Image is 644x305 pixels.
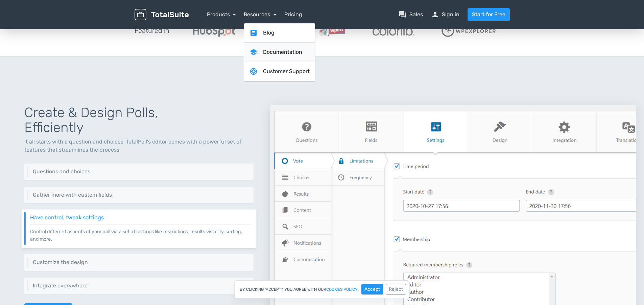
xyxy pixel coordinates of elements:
[373,25,414,36] img: Colorlib
[244,23,315,43] a: articleBlog
[319,24,345,37] img: WPLift
[326,287,358,291] a: cookies policy
[30,215,251,221] h6: Have control, tweak settings
[249,67,258,75] span: support
[33,259,248,265] h6: Customize the design
[33,192,248,198] h6: Gather more with custom fields
[361,284,383,295] button: Accept
[193,24,235,37] img: Hubspot
[135,9,189,21] img: TotalSuite for WordPress
[207,11,236,18] a: Products
[399,10,407,19] span: question_answer
[284,10,302,19] a: Pricing
[244,43,315,62] a: schoolDocumentation
[234,280,410,298] div: By clicking "Accept", you agree with our .
[249,48,258,56] span: school
[431,10,439,19] span: person
[33,175,248,175] p: Add one or as many questions as you need. Furthermore, add all kinds of choices, including image,...
[386,284,406,295] button: Reject
[33,265,248,266] p: Change the layout of your poll, colors, interactions, and much more. TotalPoll offers a wide rang...
[442,24,496,37] img: WPExplorer
[30,224,251,243] p: Control different aspects of your poll via a set of settings like restrictions, results visibilit...
[24,105,254,135] h1: Create & Design Polls, Efficiently
[249,29,258,37] span: article
[244,62,315,81] a: supportCustomer Support
[244,11,276,18] a: Resources
[135,27,169,34] h5: Featured in
[399,10,423,19] a: question_answerSales
[33,169,248,175] h6: Questions and choices
[468,8,510,21] a: Start for Free
[431,10,459,19] a: personSign in
[24,138,254,154] p: It all starts with a question and choices. TotalPoll's editor comes with a powerful set of featur...
[33,198,248,198] p: Add custom fields to gather more information about the voter. TotalPoll supports five field types...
